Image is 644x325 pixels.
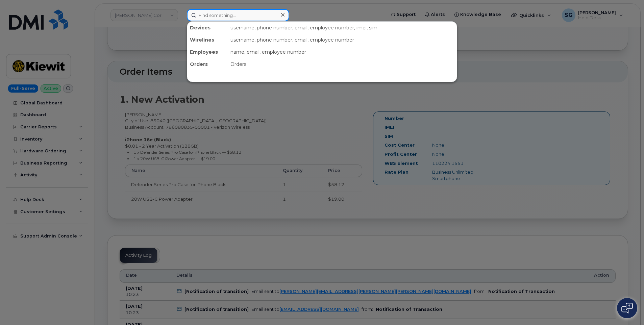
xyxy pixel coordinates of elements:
div: Employees [187,46,228,58]
div: Devices [187,22,228,34]
div: Orders [187,58,228,70]
div: Orders [228,58,457,70]
div: username, phone number, email, employee number [228,34,457,46]
img: Open chat [621,303,633,314]
div: Wirelines [187,34,228,46]
div: name, email, employee number [228,46,457,58]
div: username, phone number, email, employee number, imei, sim [228,22,457,34]
input: Find something... [187,9,289,21]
